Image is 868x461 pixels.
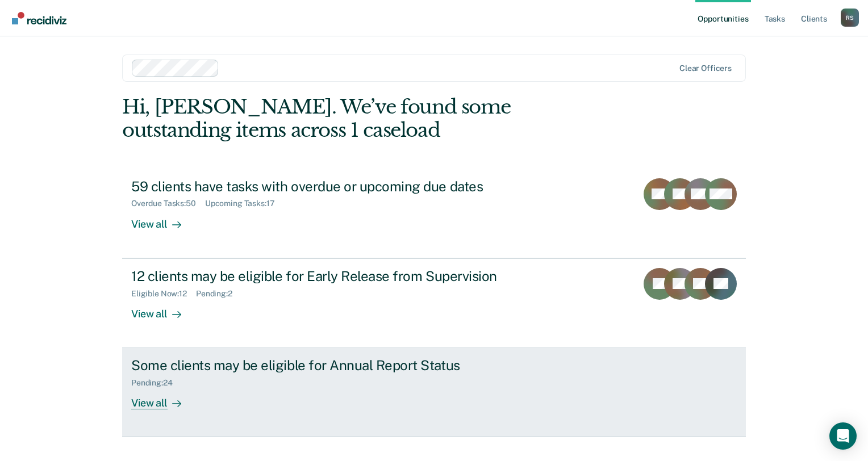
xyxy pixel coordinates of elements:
div: View all [131,208,195,230]
div: Pending : 2 [196,289,241,299]
div: 12 clients may be eligible for Early Release from Supervision [131,268,530,284]
div: Clear officers [679,64,732,73]
a: 12 clients may be eligible for Early Release from SupervisionEligible Now:12Pending:2View all [122,258,746,348]
div: Eligible Now : 12 [131,289,196,299]
img: Recidiviz [12,12,66,24]
div: Overdue Tasks : 50 [131,199,205,208]
div: Some clients may be eligible for Annual Report Status [131,357,530,374]
a: Some clients may be eligible for Annual Report StatusPending:24View all [122,348,746,437]
div: Upcoming Tasks : 17 [205,199,284,208]
div: R S [841,9,859,27]
button: Profile dropdown button [841,9,859,27]
div: Open Intercom Messenger [829,422,857,450]
div: Hi, [PERSON_NAME]. We’ve found some outstanding items across 1 caseload [122,95,621,142]
div: Pending : 24 [131,378,182,388]
div: View all [131,298,195,320]
div: 59 clients have tasks with overdue or upcoming due dates [131,178,530,195]
a: 59 clients have tasks with overdue or upcoming due datesOverdue Tasks:50Upcoming Tasks:17View all [122,169,746,258]
div: View all [131,388,195,410]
